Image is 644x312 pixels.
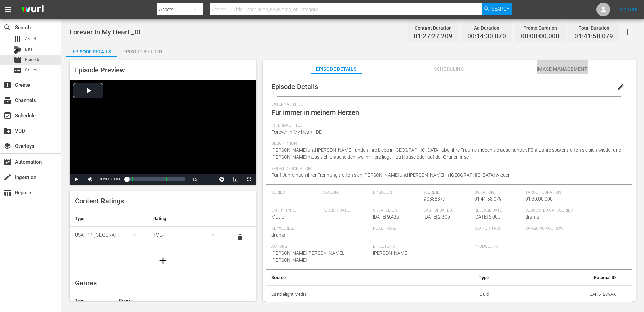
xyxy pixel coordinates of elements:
th: Type [70,293,114,309]
span: drama [525,214,539,220]
span: Episode #: [373,190,420,195]
table: simple table [266,270,632,304]
span: Samsung VOD Row: [525,226,572,231]
div: Episode Builder [117,44,168,60]
span: Overlays [3,142,12,150]
span: Series [14,66,22,74]
span: 00:14:30.870 [467,33,506,40]
span: Entry Type: [271,208,319,213]
span: Channels [3,96,12,104]
span: Directors [373,244,471,249]
div: Content Duration [414,23,452,33]
button: Episode Details [66,44,117,57]
div: Video Player [70,80,256,185]
span: Description [271,141,623,146]
span: Roku Tags: [373,226,471,231]
span: Search Tags: [474,226,522,231]
span: Duration: [474,190,522,195]
span: VOD [3,127,12,135]
button: Episode Builder [117,44,168,57]
span: Genres [75,279,97,287]
span: menu [4,5,12,14]
span: Ingestion [3,173,12,181]
span: Search [492,3,510,15]
span: Forever In My Heart _DE [271,129,322,135]
table: simple table [70,210,256,248]
span: Episode Preview [75,66,125,74]
span: 01:30:00.000 [525,196,553,202]
span: 01:41:58.079 [474,196,502,202]
div: Bits [14,46,22,54]
span: [PERSON_NAME] [373,250,408,256]
span: Internal Title [271,123,623,128]
th: Type [70,210,148,227]
span: [DATE] 6:00p [474,214,500,220]
span: --- [271,196,276,202]
button: Jump To Time [215,174,229,185]
span: Suggested Categories: [525,208,623,213]
th: External ID [494,270,621,286]
div: Promo Duration [521,23,560,33]
span: Schedule [3,111,12,120]
span: Publish Date: [322,208,370,213]
th: Source [266,270,423,286]
span: Forever In My Heart _DE [70,28,143,36]
div: Progress Bar [127,177,185,181]
span: Für immer in meinem Herzen [271,108,359,117]
span: Episode Details [311,65,362,73]
span: Episode [25,56,40,63]
div: Total Duration [574,23,613,33]
span: [DATE] 2:20p [424,214,450,220]
th: Candlelight Media [266,285,423,303]
span: delete [236,233,244,241]
span: External Title [271,102,623,107]
span: --- [474,250,478,256]
span: Short Description [271,166,623,172]
span: Last Updated: [424,208,471,213]
span: --- [525,232,529,238]
span: [PERSON_NAME],[PERSON_NAME],[PERSON_NAME] [271,250,344,263]
span: Created On: [373,208,420,213]
span: Target Duration: [525,190,623,195]
span: Season: [322,190,370,195]
span: Series [25,67,37,73]
span: Automation [3,158,12,166]
span: --- [474,232,478,238]
button: Playback Rate [188,174,202,185]
span: Reports [3,189,12,197]
span: Producers [474,244,572,249]
div: Episode Details [66,44,117,60]
span: --- [373,232,377,238]
button: Play [70,174,83,185]
span: Episode Details [271,83,318,91]
span: Fünf Jahre nach ihrer Trennung treffen sich [PERSON_NAME] und [PERSON_NAME] in [GEOGRAPHIC_DATA] ... [271,172,510,178]
span: --- [373,196,377,202]
th: Genres [114,293,235,309]
span: Wurl ID: [424,190,471,195]
th: Rating [148,210,226,227]
span: Scheduling [424,65,475,73]
span: Asset [14,35,22,43]
span: Movie [271,214,284,220]
span: Keywords: [271,226,370,231]
span: [DATE] 9:42a [373,214,399,220]
div: Ad Duration [467,23,506,33]
span: Bits [25,46,33,53]
button: edit [612,79,629,95]
span: edit [617,83,625,91]
a: Sign Out [620,7,638,12]
span: 01:41:58.079 [574,33,613,40]
td: CAN51289AA [494,285,621,303]
span: --- [322,214,326,220]
div: USA_PR ([GEOGRAPHIC_DATA] ([GEOGRAPHIC_DATA])) [75,225,143,244]
span: Series: [271,190,319,195]
span: Episode [14,56,22,64]
span: Content Ratings [75,197,124,205]
span: drama [271,232,285,238]
img: ans4CAIJ8jUAAAAAAAAAAAAAAAAAAAAAAAAgQb4GAAAAAAAAAAAAAAAAAAAAAAAAJMjXAAAAAAAAAAAAAAAAAAAAAAAAgAT5G... [16,2,49,18]
span: 90388377 [424,196,446,202]
button: delete [232,229,248,245]
button: Search [482,3,512,15]
span: 00:00:00.000 [521,33,560,40]
span: Release Date: [474,208,522,213]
